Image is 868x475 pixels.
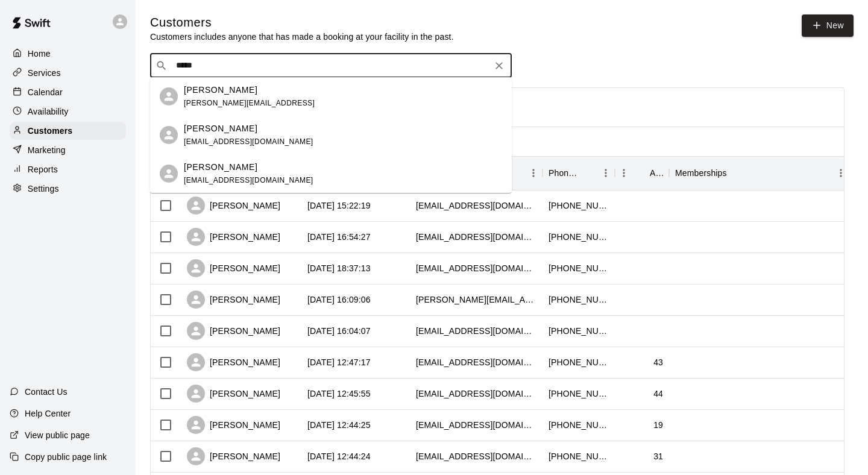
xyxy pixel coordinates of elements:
[653,450,663,462] div: 31
[187,259,280,277] div: [PERSON_NAME]
[549,356,609,368] div: +14074924970
[491,57,508,74] button: Clear
[10,141,126,159] a: Marketing
[802,14,854,37] a: New
[307,419,371,431] div: 2025-08-19 12:44:25
[184,84,257,96] p: [PERSON_NAME]
[416,325,536,337] div: haroldrush11@yahoo.com
[28,48,51,60] p: Home
[10,122,126,140] a: Customers
[187,197,280,215] div: [PERSON_NAME]
[416,450,536,462] div: broadwayzack@gmail.com
[307,200,371,212] div: 2025-09-09 15:22:19
[549,450,609,462] div: +16016860356
[542,156,615,190] div: Phone Number
[549,262,609,274] div: +16014792158
[28,86,63,98] p: Calendar
[150,14,454,31] h5: Customers
[25,429,90,441] p: View public page
[615,164,633,182] button: Menu
[416,419,536,431] div: zoerush010@gmail.com
[307,356,371,368] div: 2025-08-19 12:47:17
[307,231,371,243] div: 2025-09-02 16:54:27
[184,161,257,174] p: [PERSON_NAME]
[416,231,536,243] div: dewaynewatts136@yahoo.com
[160,126,178,144] div: Susan Morgan
[416,262,536,274] div: anthonyj.4240@gmail.com
[653,419,663,431] div: 19
[184,176,313,184] span: [EMAIL_ADDRESS][DOMAIN_NAME]
[187,385,280,403] div: [PERSON_NAME]
[10,160,126,178] a: Reports
[187,353,280,371] div: [PERSON_NAME]
[28,105,69,118] p: Availability
[187,416,280,434] div: [PERSON_NAME]
[25,407,71,420] p: Help Center
[184,137,313,146] span: [EMAIL_ADDRESS][DOMAIN_NAME]
[187,447,280,465] div: [PERSON_NAME]
[28,163,58,175] p: Reports
[524,164,542,182] button: Menu
[416,356,536,368] div: walkernatalien@yahoo.com
[633,165,650,181] button: Sort
[416,388,536,400] div: tmbrman007@hotmail.com
[653,356,663,368] div: 43
[650,156,663,190] div: Age
[10,83,126,101] a: Calendar
[549,200,609,212] div: +16016042619
[669,156,850,190] div: Memberships
[549,156,580,190] div: Phone Number
[675,156,727,190] div: Memberships
[184,99,315,107] span: [PERSON_NAME][EMAIL_ADDRESS]
[184,122,257,135] p: [PERSON_NAME]
[28,183,59,195] p: Settings
[416,294,536,306] div: maureen.k.johnson916@gmail.com
[549,419,609,431] div: +16017106036
[307,325,371,337] div: 2025-08-28 16:04:07
[160,165,178,183] div: Susan Henry
[307,388,371,400] div: 2025-08-19 12:45:55
[416,200,536,212] div: elvis683@gmail.com
[549,231,609,243] div: +16017016041
[832,164,850,182] button: Menu
[10,102,126,121] a: Availability
[549,325,609,337] div: +15048101580
[10,64,126,82] a: Services
[150,54,512,78] div: Search customers by name or email
[187,228,280,246] div: [PERSON_NAME]
[410,156,542,190] div: Email
[580,165,597,181] button: Sort
[25,451,107,463] p: Copy public page link
[28,125,72,137] p: Customers
[187,322,280,340] div: [PERSON_NAME]
[549,294,609,306] div: +16015277984
[187,291,280,309] div: [PERSON_NAME]
[25,386,68,398] p: Contact Us
[10,45,126,63] a: Home
[307,294,371,306] div: 2025-08-29 16:09:06
[28,67,61,79] p: Services
[307,450,371,462] div: 2025-08-19 12:44:24
[150,31,454,43] p: Customers includes anyone that has made a booking at your facility in the past.
[28,144,66,156] p: Marketing
[307,262,371,274] div: 2025-08-29 18:37:13
[653,388,663,400] div: 44
[727,165,744,181] button: Sort
[549,388,609,400] div: +16019383953
[615,156,669,190] div: Age
[160,87,178,105] div: Susanne Ashamallah
[597,164,615,182] button: Menu
[10,180,126,198] a: Settings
